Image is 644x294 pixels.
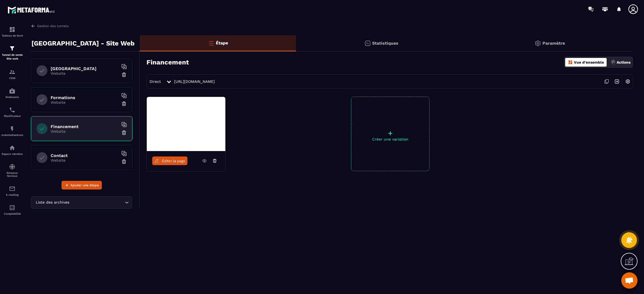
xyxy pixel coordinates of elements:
[121,130,127,135] img: trash
[51,66,118,71] h6: [GEOGRAPHIC_DATA]
[147,58,189,66] h3: Financement
[1,181,23,200] a: emailemailE-mailing
[1,41,23,65] a: formationformationTunnel de vente Site web
[216,40,228,45] p: Étape
[623,76,633,87] img: setting-w.858f3a88.svg
[574,60,604,64] p: Vue d'ensemble
[1,152,23,155] p: Espace membre
[147,97,225,151] img: image
[51,71,118,76] p: Website
[70,182,99,188] span: Ajouter une étape
[9,164,15,170] img: social-network
[9,126,15,132] img: automations
[31,24,69,28] a: Gestion des tunnels
[621,272,638,289] div: Ouvrir le chat
[1,141,23,159] a: automationsautomationsEspace membre
[1,65,23,84] a: formationformationCRM
[364,40,371,47] img: stats.20deebd0.svg
[121,72,127,77] img: trash
[1,171,23,177] p: Réseaux Sociaux
[372,41,398,46] p: Statistiques
[351,137,429,141] p: Créer une variation
[9,185,15,192] img: email
[31,24,36,28] img: arrow
[1,159,23,181] a: social-networksocial-networkRéseaux Sociaux
[51,153,118,158] h6: Contact
[1,84,23,103] a: automationsautomationsWebinaire
[9,107,15,113] img: scheduler
[9,204,15,211] img: accountant
[174,79,215,84] a: [URL][DOMAIN_NAME]
[535,40,541,47] img: setting-gr.5f69749f.svg
[1,103,23,122] a: schedulerschedulerPlanificateur
[51,100,118,104] p: Website
[1,122,23,141] a: automationsautomationsAutomatisations
[542,41,565,46] p: Paramètre
[1,200,23,219] a: accountantaccountantComptabilité
[617,60,630,64] p: Actions
[1,115,23,117] p: Planificateur
[351,129,429,137] p: +
[1,212,23,215] p: Comptabilité
[568,60,573,65] img: dashboard-orange.40269519.svg
[1,34,23,37] p: Tableau de bord
[51,158,118,162] p: Website
[9,145,15,151] img: automations
[51,129,118,133] p: Website
[208,40,214,46] img: bars-o.4a397970.svg
[9,88,15,94] img: automations
[61,181,102,190] button: Ajouter une étape
[31,196,132,209] div: Search for option
[34,200,70,205] span: Liste des archives
[9,69,15,75] img: formation
[1,53,23,61] p: Tunnel de vente Site web
[9,45,15,52] img: formation
[1,22,23,41] a: formationformationTableau de bord
[8,5,56,15] img: logo
[1,96,23,99] p: Webinaire
[70,200,123,205] input: Search for option
[162,159,185,163] span: Éditer la page
[611,60,616,65] img: actions.d6e523a2.png
[51,95,118,100] h6: Formations
[152,156,187,165] a: Éditer la page
[1,77,23,80] p: CRM
[121,101,127,106] img: trash
[612,76,622,87] img: arrow-next.bcc2205e.svg
[51,124,118,129] h6: Financement
[1,193,23,196] p: E-mailing
[121,159,127,164] img: trash
[1,133,23,136] p: Automatisations
[9,26,15,33] img: formation
[149,79,161,84] span: Direct
[31,38,135,49] p: [GEOGRAPHIC_DATA] - Site Web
